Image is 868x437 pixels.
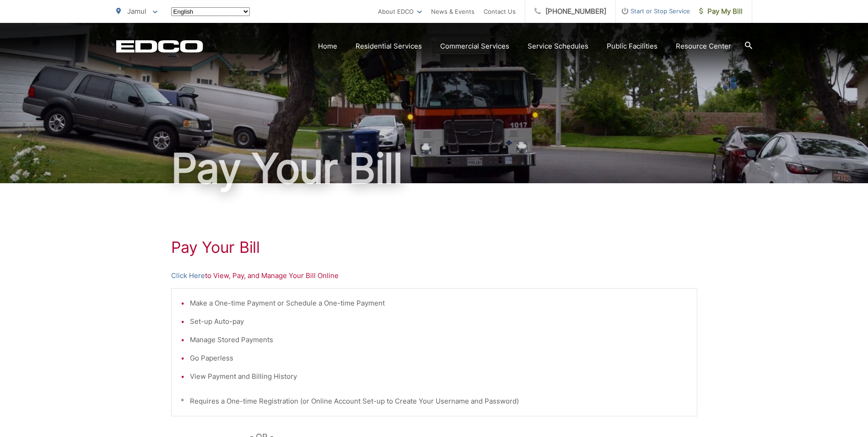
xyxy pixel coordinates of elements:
[190,353,688,364] li: Go Paperless
[171,270,697,281] p: to View, Pay, and Manage Your Bill Online
[116,40,203,53] a: EDCD logo. Return to the homepage.
[431,6,474,17] a: News & Events
[318,41,337,52] a: Home
[171,7,250,16] select: Select a language
[528,41,588,52] a: Service Schedules
[116,146,752,191] h1: Pay Your Bill
[484,6,516,17] a: Contact Us
[190,316,688,327] li: Set-up Auto-pay
[190,334,688,345] li: Manage Stored Payments
[171,270,205,281] a: Click Here
[127,7,146,16] span: Jamul
[440,41,509,52] a: Commercial Services
[190,371,688,382] li: View Payment and Billing History
[171,238,697,257] h1: Pay Your Bill
[699,6,743,17] span: Pay My Bill
[190,298,688,309] li: Make a One-time Payment or Schedule a One-time Payment
[676,41,731,52] a: Resource Center
[378,6,422,17] a: About EDCO
[607,41,658,52] a: Public Facilities
[356,41,422,52] a: Residential Services
[181,396,688,407] p: * Requires a One-time Registration (or Online Account Set-up to Create Your Username and Password)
